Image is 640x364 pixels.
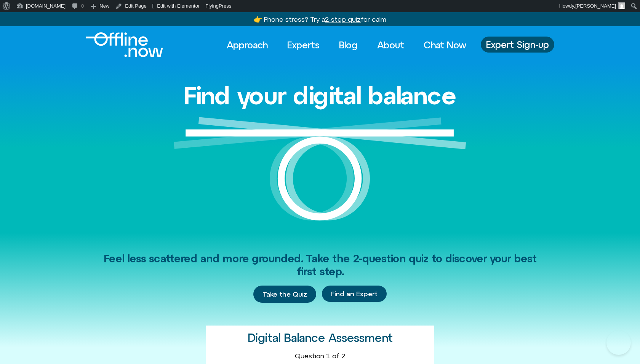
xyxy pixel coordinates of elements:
a: Blog [332,37,365,53]
a: Chat Now [417,37,473,53]
img: Offline.Now logo in white. Text of the words offline.now with a line going through the "O" [86,32,163,57]
a: About [370,37,411,53]
a: Approach [220,37,275,53]
nav: Menu [220,37,473,53]
a: Expert Sign-up [481,37,554,53]
span: Feel less scattered and more grounded. Take the 2-question quiz to discover your best first step. [104,252,537,278]
img: Graphic of a white circle with a white line balancing on top to represent balance. [174,117,466,233]
a: Take the Quiz [253,286,316,303]
h1: Find your digital balance [184,82,456,109]
span: Take the Quiz [262,290,307,299]
a: Experts [280,37,326,53]
h2: Digital Balance Assessment [248,332,393,344]
span: [PERSON_NAME] [575,3,616,9]
div: Question 1 of 2 [212,352,428,360]
a: Find an Expert [322,286,387,302]
span: Find an Expert [331,290,378,298]
span: Edit with Elementor [157,3,200,9]
div: Logo [86,32,150,57]
iframe: Botpress [606,330,631,355]
span: Expert Sign-up [486,40,549,49]
a: 👉 Phone stress? Try a2-step quizfor calm [254,15,386,23]
u: 2-step quiz [325,15,361,23]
